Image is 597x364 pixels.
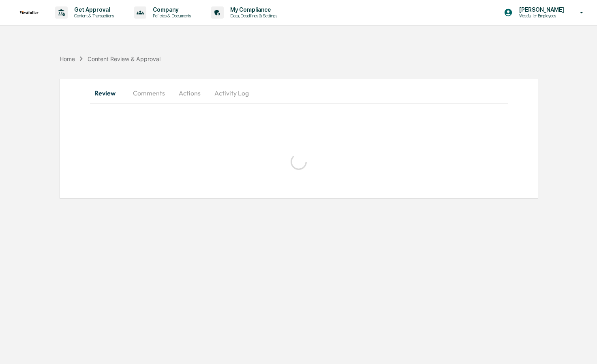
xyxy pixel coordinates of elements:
[126,83,171,103] button: Comments
[146,6,195,13] p: Company
[88,55,160,62] div: Content Review & Approval
[513,6,568,13] p: [PERSON_NAME]
[146,13,195,19] p: Policies & Documents
[90,83,508,103] div: secondary tabs example
[19,11,39,14] img: logo
[224,6,281,13] p: My Compliance
[224,13,281,19] p: Data, Deadlines & Settings
[171,83,208,103] button: Actions
[513,13,568,19] p: Westfuller Employees
[68,13,118,19] p: Content & Transactions
[90,83,126,103] button: Review
[208,83,255,103] button: Activity Log
[68,6,118,13] p: Get Approval
[60,55,75,62] div: Home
